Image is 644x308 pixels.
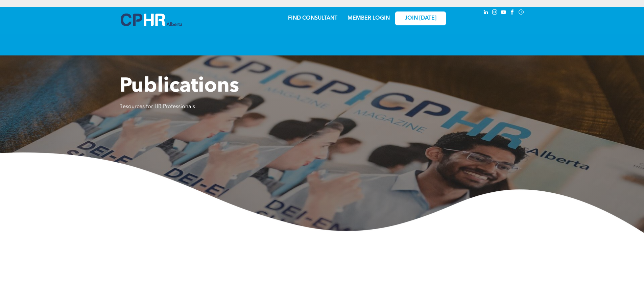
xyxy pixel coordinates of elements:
[348,16,390,21] a: MEMBER LOGIN
[405,15,436,22] span: JOIN [DATE]
[500,8,507,18] a: youtube
[288,16,337,21] a: FIND CONSULTANT
[121,14,182,26] img: A blue and white logo for cp alberta
[482,8,490,18] a: linkedin
[509,8,516,18] a: facebook
[518,8,525,18] a: Social network
[119,104,195,110] span: Resources for HR Professionals
[395,11,446,25] a: JOIN [DATE]
[119,76,239,97] span: Publications
[491,8,499,18] a: instagram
